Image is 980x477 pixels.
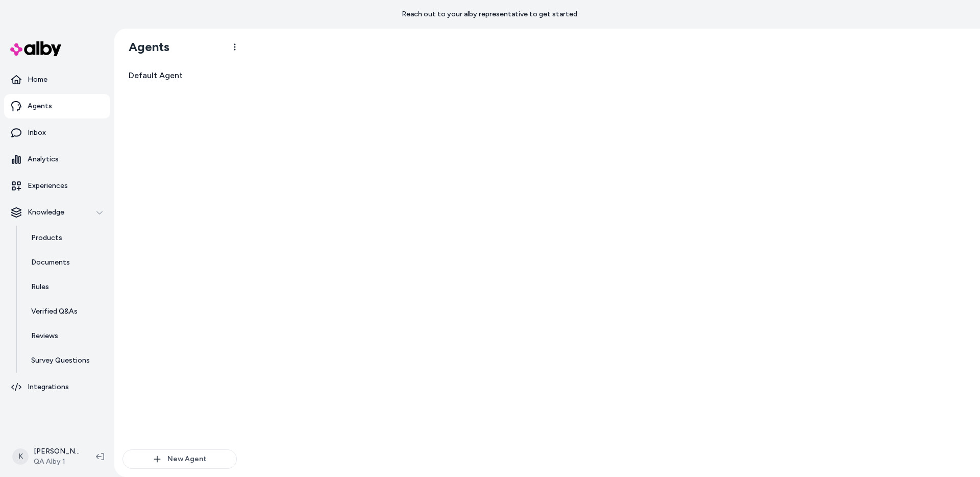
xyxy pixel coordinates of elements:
[28,128,46,138] p: Inbox
[122,65,237,86] a: Default Agent
[31,331,58,341] p: Reviews
[129,69,183,82] span: Default Agent
[28,101,52,111] p: Agents
[31,355,90,366] p: Survey Questions
[21,348,110,373] a: Survey Questions
[4,200,110,225] button: Knowledge
[21,226,110,250] a: Products
[28,207,64,218] p: Knowledge
[21,299,110,324] a: Verified Q&As
[28,75,47,85] p: Home
[31,282,49,292] p: Rules
[28,382,69,392] p: Integrations
[4,67,110,92] a: Home
[31,257,70,268] p: Documents
[4,147,110,172] a: Analytics
[28,181,68,191] p: Experiences
[12,448,29,465] span: K
[4,121,110,145] a: Inbox
[4,94,110,118] a: Agents
[120,39,169,55] h1: Agents
[4,174,110,198] a: Experiences
[21,275,110,299] a: Rules
[21,324,110,348] a: Reviews
[31,233,62,243] p: Products
[4,375,110,399] a: Integrations
[28,154,59,164] p: Analytics
[122,449,237,469] button: New Agent
[31,306,78,317] p: Verified Q&As
[10,41,61,56] img: alby Logo
[402,9,579,19] p: Reach out to your alby representative to get started.
[34,446,80,457] p: [PERSON_NAME]
[34,457,80,467] span: QA Alby 1
[6,440,88,473] button: K[PERSON_NAME]QA Alby 1
[21,250,110,275] a: Documents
